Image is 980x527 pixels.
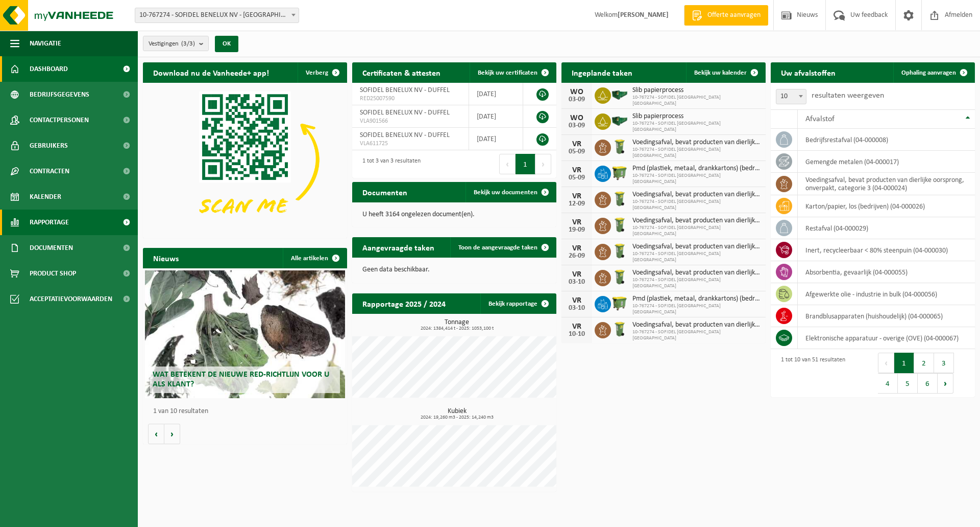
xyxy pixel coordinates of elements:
[352,293,456,313] h2: Rapportage 2025 / 2024
[135,8,299,22] span: 10-767274 - SOFIDEL BENELUX NV - DUFFEL
[878,373,898,394] button: 4
[798,195,975,217] td: karton/papier, los (bedrijven) (04-000026)
[918,373,938,394] button: 6
[611,216,628,234] img: WB-0140-HPE-GN-50
[798,129,975,151] td: bedrijfsrestafval (04-000008)
[632,251,761,263] span: 10-767274 - SOFIDEL [GEOGRAPHIC_DATA] [GEOGRAPHIC_DATA]
[357,415,556,420] span: 2024: 19,260 m3 - 2025: 14,240 m3
[632,329,761,341] span: 10-767274 - SOFIDEL [GEOGRAPHIC_DATA] [GEOGRAPHIC_DATA]
[30,184,61,210] span: Kalender
[153,371,329,388] span: Wat betekent de nieuwe RED-richtlijn voor u als klant?
[567,114,587,122] div: WO
[360,95,461,103] span: RED25007590
[934,353,954,373] button: 3
[30,261,76,286] span: Product Shop
[632,191,761,199] span: Voedingsafval, bevat producten van dierlijke oorsprong, onverpakt, categorie 3
[30,235,73,261] span: Documenten
[516,154,535,174] button: 1
[776,89,806,104] span: 10
[798,283,975,305] td: afgewerkte olie - industrie in bulk (04-000056)
[632,277,761,289] span: 10-767274 - SOFIDEL [GEOGRAPHIC_DATA] [GEOGRAPHIC_DATA]
[145,270,345,398] a: Wat betekent de nieuwe RED-richtlijn voor u als klant?
[469,128,523,150] td: [DATE]
[776,89,806,104] span: 10
[632,303,761,315] span: 10-767274 - SOFIDEL [GEOGRAPHIC_DATA] [GEOGRAPHIC_DATA]
[798,261,975,283] td: absorbentia, gevaarlijk (04-000055)
[567,279,587,286] div: 03-10
[618,11,669,19] strong: [PERSON_NAME]
[357,319,556,331] h3: Tonnage
[360,131,450,139] span: SOFIDEL BENELUX NV - DUFFEL
[611,242,628,260] img: WB-0140-HPE-GN-50
[567,331,587,338] div: 10-10
[480,293,555,314] a: Bekijk rapportage
[352,62,451,82] h2: Certificaten & attesten
[632,269,761,277] span: Voedingsafval, bevat producten van dierlijke oorsprong, onverpakt, categorie 3
[306,70,328,76] span: Verberg
[914,353,934,373] button: 2
[143,83,347,236] img: Download de VHEPlus App
[30,286,112,312] span: Acceptatievoorwaarden
[798,151,975,173] td: gemengde metalen (04-000017)
[357,408,556,420] h3: Kubiek
[164,424,180,444] button: Volgende
[30,31,61,56] span: Navigatie
[567,270,587,279] div: VR
[798,305,975,327] td: brandblusapparaten (huishoudelijk) (04-000065)
[469,83,523,105] td: [DATE]
[611,138,628,155] img: WB-0140-HPE-GN-50
[458,244,537,251] span: Toon de aangevraagde taken
[611,190,628,208] img: WB-0140-HPE-GN-50
[894,353,914,373] button: 1
[30,210,69,235] span: Rapportage
[632,225,761,237] span: 10-767274 - SOFIDEL [GEOGRAPHIC_DATA] [GEOGRAPHIC_DATA]
[470,62,555,83] a: Bekijk uw certificaten
[567,218,587,226] div: VR
[893,62,974,83] a: Ophaling aanvragen
[567,192,587,200] div: VR
[474,189,537,196] span: Bekijk uw documenten
[632,295,761,303] span: Pmd (plastiek, metaal, drankkartons) (bedrijven)
[901,70,956,76] span: Ophaling aanvragen
[567,296,587,305] div: VR
[611,86,628,103] img: HK-XS-16-GN-00
[143,36,209,51] button: Vestigingen(3/3)
[30,56,68,82] span: Dashboard
[352,182,418,202] h2: Documenten
[567,140,587,148] div: VR
[360,117,461,125] span: VLA901566
[215,36,238,52] button: OK
[362,211,546,218] p: U heeft 3164 ongelezen document(en).
[567,166,587,174] div: VR
[567,244,587,253] div: VR
[611,320,628,338] img: WB-0140-HPE-GN-50
[567,253,587,260] div: 26-09
[776,352,845,395] div: 1 tot 10 van 51 resultaten
[611,112,628,129] img: HK-XS-16-GN-00
[567,200,587,208] div: 12-09
[632,112,761,121] span: Slib papierprocess
[153,408,342,415] p: 1 van 10 resultaten
[567,122,587,129] div: 03-09
[499,154,516,174] button: Previous
[143,248,189,268] h2: Nieuws
[771,62,846,82] h2: Uw afvalstoffen
[798,217,975,239] td: restafval (04-000029)
[632,199,761,211] span: 10-767274 - SOFIDEL [GEOGRAPHIC_DATA] [GEOGRAPHIC_DATA]
[878,353,894,373] button: Previous
[567,323,587,331] div: VR
[694,70,747,76] span: Bekijk uw kalender
[632,121,761,133] span: 10-767274 - SOFIDEL [GEOGRAPHIC_DATA] [GEOGRAPHIC_DATA]
[611,294,628,312] img: WB-1100-HPE-GN-50
[30,107,89,133] span: Contactpersonen
[567,226,587,234] div: 19-09
[632,95,761,107] span: 10-767274 - SOFIDEL [GEOGRAPHIC_DATA] [GEOGRAPHIC_DATA]
[567,96,587,103] div: 03-09
[143,62,279,82] h2: Download nu de Vanheede+ app!
[805,115,835,123] span: Afvalstof
[30,158,69,184] span: Contracten
[632,86,761,95] span: Slib papierprocess
[567,88,587,96] div: WO
[535,154,551,174] button: Next
[465,182,555,202] a: Bekijk uw documenten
